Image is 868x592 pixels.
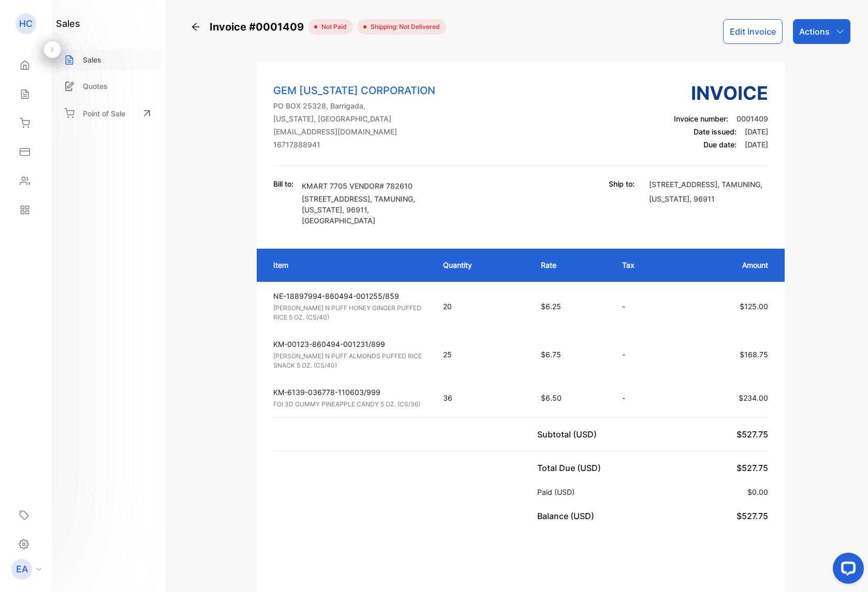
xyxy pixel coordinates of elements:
[273,139,435,150] p: 16717888941
[273,126,435,137] p: [EMAIL_ADDRESS][DOMAIN_NAME]
[737,114,768,123] span: 0001409
[83,108,125,119] p: Point of Sale
[825,549,868,592] iframe: LiveChat chat widget
[317,22,347,32] span: not paid
[674,114,728,123] span: Invoice number:
[443,301,520,312] p: 20
[703,140,737,149] span: Due date:
[541,260,602,270] p: Rate
[609,178,635,189] p: Ship to:
[366,22,440,32] span: Shipping: Not Delivered
[740,350,768,359] span: $168.75
[737,429,768,439] span: $527.75
[19,17,33,31] p: HC
[56,75,161,97] a: Quotes
[273,113,435,124] p: [US_STATE], [GEOGRAPHIC_DATA]
[537,462,605,474] p: Total Due (USD)
[16,563,28,576] p: EA
[674,79,768,107] h3: Invoice
[273,291,424,301] p: NE-18897994-860494-001255/859
[273,260,422,270] p: Item
[273,352,424,370] p: [PERSON_NAME] N PUFF ALMONDS PUFFED RICE SNACK 5 OZ. (CS/40)
[370,194,413,203] span: , TAMUNING
[273,83,435,98] p: GEM [US_STATE] CORPORATION
[622,349,667,360] p: -
[541,393,562,402] span: $6.50
[537,510,598,522] p: Balance (USD)
[740,302,768,311] span: $125.00
[537,428,601,441] p: Subtotal (USD)
[273,400,424,409] p: FOI 3D GUMMY PINEAPPLE CANDY 5 OZ. (CS/36)
[737,463,768,473] span: $527.75
[56,49,161,70] a: Sales
[622,392,667,403] p: -
[622,301,667,312] p: -
[443,349,520,360] p: 25
[745,140,768,149] span: [DATE]
[737,511,768,521] span: $527.75
[694,127,737,136] span: Date issued:
[443,392,520,403] p: 36
[273,303,424,322] p: [PERSON_NAME] N PUFF HONEY GINGER PUFFED RICE 5 OZ. (CS/40)
[688,260,768,270] p: Amount
[717,180,760,189] span: , TAMUNING
[537,487,579,497] p: Paid (USD)
[83,54,101,65] p: Sales
[273,387,424,398] p: KM-6139-036778-110603/999
[342,205,367,214] span: , 96911
[56,17,80,31] h1: sales
[723,19,783,44] button: Edit Invoice
[210,19,308,35] span: Invoice #0001409
[273,339,424,350] p: KM-00123-860494-001231/899
[443,260,520,270] p: Quantity
[747,488,768,496] span: $0.00
[541,350,561,359] span: $6.75
[273,178,293,189] p: Bill to:
[83,81,108,92] p: Quotes
[541,302,561,311] span: $6.25
[302,194,370,203] span: [STREET_ADDRESS]
[622,260,667,270] p: Tax
[739,393,768,402] span: $234.00
[793,19,850,44] button: Actions
[745,127,768,136] span: [DATE]
[799,25,830,38] p: Actions
[302,180,421,191] p: KMART 7705 VENDOR# 782610
[273,100,435,111] p: PO BOX 25328, Barrigada,
[649,180,717,189] span: [STREET_ADDRESS]
[56,102,161,125] a: Point of Sale
[689,194,715,203] span: , 96911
